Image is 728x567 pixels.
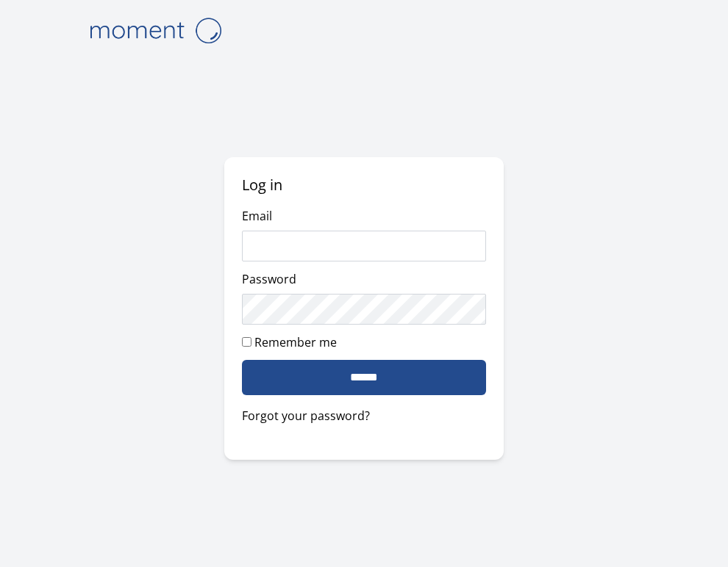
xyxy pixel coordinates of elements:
label: Email [242,208,272,224]
label: Password [242,271,296,287]
h2: Log in [242,175,486,195]
label: Remember me [254,334,337,350]
a: Forgot your password? [242,407,486,425]
img: logo-4e3dc11c47720685a147b03b5a06dd966a58ff35d612b21f08c02c0306f2b779.png [82,12,229,49]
